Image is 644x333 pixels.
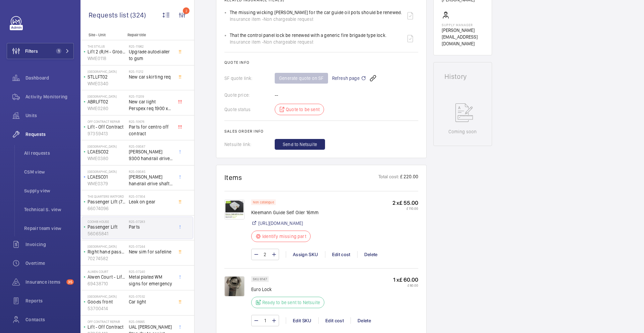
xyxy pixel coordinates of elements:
p: 1 x £ 60.00 [393,276,418,283]
span: Send to Netsuite [283,141,317,148]
p: Repair title [127,33,172,37]
span: Filters [25,48,38,54]
p: 66074096 [88,205,126,212]
span: 1 [56,48,61,54]
h2: R25-07283 [129,220,173,224]
img: 1748366724873-a6fce86f-e1fa-4770-bfd1-81589187aab0 [224,199,245,220]
span: Activity Monitoring [25,93,74,100]
p: WME0380 [88,155,126,162]
p: Site - Unit [80,33,125,37]
p: [GEOGRAPHIC_DATA] [88,294,126,298]
h2: Sales order info [224,129,418,134]
a: [URL][DOMAIN_NAME] [258,220,303,227]
p: WME0280 [88,105,126,112]
p: Off Contract Repair [88,320,126,324]
p: £ 60.00 [393,283,418,287]
span: Upgrade autodialler to gsm [129,48,173,62]
h2: Quote info [224,60,418,65]
span: 35 [66,279,74,285]
div: Assign SKU [286,251,325,258]
button: Send to Netsuite [275,139,325,150]
p: Off Contract Repair [88,120,126,124]
h2: R25-11962 [129,44,173,48]
p: Supply manager [442,23,484,27]
h2: R25-09585 [129,170,173,174]
p: Alwen Court [88,270,126,274]
span: Non chargeable request [264,16,313,22]
p: Kleemann Guide Self Oiler 16mm [251,209,319,216]
h2: R25-07304 [129,194,173,198]
span: New car skirting req [129,74,173,80]
p: Lift - Off Contract [88,124,126,130]
span: Supply view [24,187,74,194]
p: Identify missing part [262,233,306,240]
span: New sim for safeline [129,248,173,255]
p: Euro Lock [251,286,328,293]
p: The Stylus [88,44,126,48]
p: 56065841 [88,230,126,237]
p: 53700414 [88,305,126,312]
h2: R25-07240 [129,270,173,274]
span: Invoicing [25,241,74,248]
p: Lift - Off Contract [88,324,126,330]
span: [PERSON_NAME] handrail drive shaft, handrail chain & main handrail sprocket [129,174,173,187]
p: WME0379 [88,180,126,187]
span: Leak on gear [129,198,173,205]
p: The Quarters Watford [88,194,126,198]
span: Parts [129,224,173,230]
div: Delete [357,251,384,258]
p: Goods front [88,298,126,305]
h2: R25-07032 [129,294,173,298]
div: Delete [351,317,378,324]
span: Insurance item - [230,16,264,22]
span: Car light [129,298,173,305]
p: Lift 2 (R/H - Groove House) [88,48,126,55]
span: Parts for centro off contract [129,124,173,137]
p: WME0118 [88,55,126,62]
span: Metal plated WM signs for emergency [129,274,173,287]
button: Filters1 [7,43,74,59]
span: CSM view [24,169,74,175]
span: All requests [24,150,74,156]
p: LCAESC01 [88,174,126,180]
p: WME0340 [88,80,126,87]
p: [PERSON_NAME][EMAIL_ADDRESS][DOMAIN_NAME] [442,27,484,47]
span: Reports [25,297,74,304]
p: Coming soon [448,128,477,135]
img: YgYOu1UhfaQ19345FzTgzdi-1gWUsC88tx6fpNdhIc5X9Wnf.png [224,276,245,296]
h2: R25-11209 [129,94,173,98]
p: STLLFT02 [88,74,126,80]
p: £ 220.00 [399,173,418,182]
p: Right hand passenger lift 2 [88,248,126,255]
p: Non catalogue [253,201,274,203]
span: Overtime [25,260,74,267]
h2: R25-07244 [129,244,173,248]
span: Dashboard [25,75,74,81]
p: Coomb House [88,220,126,224]
p: [GEOGRAPHIC_DATA] [88,244,126,248]
span: [PERSON_NAME] 9300 handrail drive shaft, handrail chain, bearings & main shaft handrail sprocket [129,148,173,162]
div: Edit cost [325,251,357,258]
span: Requests [25,131,74,138]
span: New car light Perspex req 1900 x 300 3mm thickness [129,98,173,112]
p: 70274582 [88,255,126,262]
p: ABRLFT02 [88,98,126,105]
h2: R25-11212 [129,69,173,74]
p: £ 110.00 [392,206,418,210]
div: Edit cost [318,317,351,324]
p: 97359413 [88,130,126,137]
p: [GEOGRAPHIC_DATA] [88,94,126,98]
span: Insurance item - [230,39,264,45]
span: Non chargeable request [264,39,313,45]
span: Refresh page [332,74,366,82]
h1: Items [224,173,242,182]
span: Repair team view [24,225,74,232]
p: Alwen Court - Lift 1 [88,274,126,280]
p: LCAESC02 [88,148,126,155]
span: Technical S. view [24,206,74,213]
p: Passenger Lift (7FLR) [88,198,126,205]
p: Total cost: [378,173,399,182]
span: Requests list [89,11,130,19]
p: SKU 8147 [253,278,267,280]
p: [GEOGRAPHIC_DATA] [88,144,126,148]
